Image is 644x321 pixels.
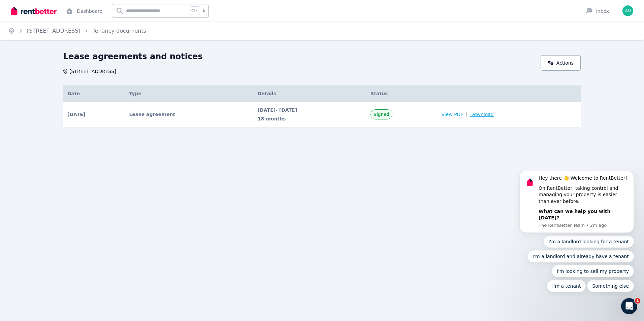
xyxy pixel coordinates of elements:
[42,94,125,106] button: Quick reply: I'm looking to sell my property
[190,6,200,15] span: Ctrl
[15,5,26,16] img: Profile image for The RentBetter Team
[258,107,362,113] span: [DATE] - [DATE]
[621,298,637,314] iframe: Intercom live chat
[635,298,640,304] span: 1
[10,64,125,121] div: Quick reply options
[63,51,203,62] h1: Lease agreements and notices
[585,8,609,14] div: Inbox
[29,51,120,57] p: Message from The RentBetter Team, sent 2m ago
[69,68,116,75] span: [STREET_ADDRESS]
[27,28,80,34] a: [STREET_ADDRESS]
[67,111,85,118] span: [DATE]
[38,109,76,121] button: Quick reply: I'm a tenant
[125,85,253,102] th: Type
[29,4,120,10] div: Hey there 👋 Welcome to RentBetter!
[541,55,581,71] a: Actions
[93,28,146,34] a: Tenancy documents
[29,14,120,34] div: On RentBetter, taking control and managing your property is easier than ever before.
[374,112,389,117] span: Signed
[34,64,125,76] button: Quick reply: I'm a landlord looking for a tenant
[18,79,125,91] button: Quick reply: I'm a landlord and already have a tenant
[366,85,437,102] th: Status
[254,85,366,102] th: Details
[622,5,633,16] img: Andrey Collantes
[29,37,101,49] b: What can we help you with [DATE]?
[63,85,125,102] th: Date
[258,115,362,122] span: 18 months
[78,109,125,121] button: Quick reply: Something else
[29,4,120,50] div: Message content
[470,111,494,118] span: Download
[509,171,644,296] iframe: Intercom notifications message
[203,8,205,13] span: k
[125,102,253,127] td: Lease agreement
[466,111,468,118] span: |
[11,6,57,16] img: RentBetter
[441,111,463,118] span: View PDF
